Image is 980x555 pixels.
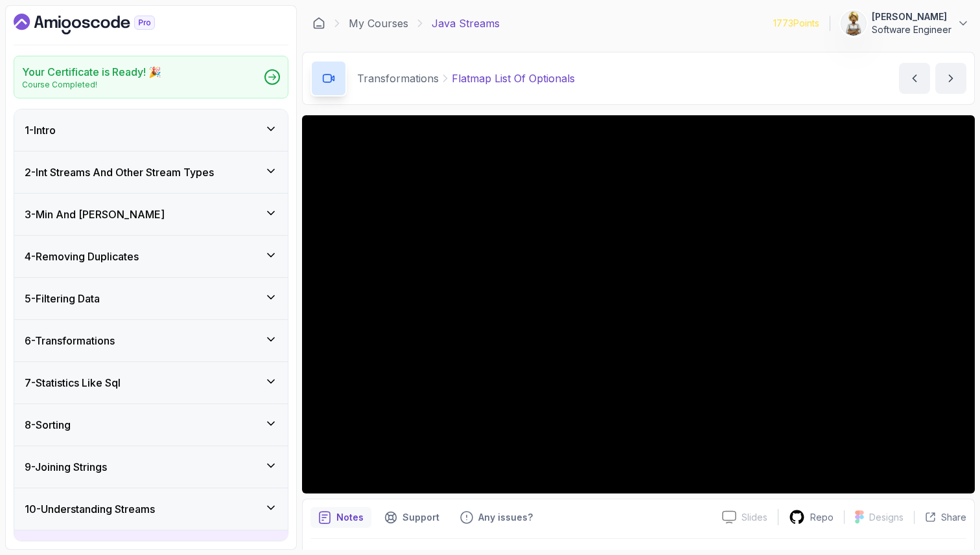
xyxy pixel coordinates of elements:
[773,17,819,30] p: 1773 Points
[432,16,500,31] p: Java Streams
[25,333,115,348] h3: 6 - Transformations
[810,511,834,524] p: Repo
[402,511,439,524] p: Support
[841,10,970,36] button: user profile image[PERSON_NAME]Software Engineer
[14,488,288,530] button: 10-Understanding Streams
[941,511,966,524] p: Share
[22,64,161,80] h2: Your Certificate is Ready! 🎉
[869,511,904,524] p: Designs
[25,207,165,222] h3: 3 - Min And [PERSON_NAME]
[25,249,139,264] h3: 4 - Removing Duplicates
[14,446,288,488] button: 9-Joining Strings
[935,63,966,94] button: next content
[14,56,288,98] a: Your Certificate is Ready! 🎉Course Completed!
[14,194,288,235] button: 3-Min And [PERSON_NAME]
[25,459,107,475] h3: 9 - Joining Strings
[14,362,288,403] button: 7-Statistics Like Sql
[14,404,288,446] button: 8-Sorting
[14,278,288,319] button: 5-Filtering Data
[452,507,541,528] button: Feedback button
[310,507,371,528] button: notes button
[452,71,575,86] p: Flatmap List Of Optionals
[872,10,951,23] p: [PERSON_NAME]
[778,509,844,525] a: Repo
[14,14,185,34] a: Dashboard
[872,23,951,36] p: Software Engineer
[357,71,439,86] p: Transformations
[302,115,975,493] iframe: 8 - Flatmap List of Optionals
[25,164,214,180] h3: 2 - Int Streams And Other Stream Types
[25,122,56,138] h3: 1 - Intro
[14,236,288,277] button: 4-Removing Duplicates
[349,16,408,31] a: My Courses
[377,507,447,528] button: Support button
[14,109,288,151] button: 1-Intro
[741,511,767,524] p: Slides
[914,511,966,524] button: Share
[478,511,533,524] p: Any issues?
[25,375,121,391] h3: 7 - Statistics Like Sql
[841,11,866,36] img: user profile image
[25,417,71,433] h3: 8 - Sorting
[25,291,100,306] h3: 5 - Filtering Data
[312,17,325,30] a: Dashboard
[14,152,288,193] button: 2-Int Streams And Other Stream Types
[336,511,364,524] p: Notes
[899,63,930,94] button: previous content
[22,80,161,90] p: Course Completed!
[25,501,155,517] h3: 10 - Understanding Streams
[14,320,288,361] button: 6-Transformations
